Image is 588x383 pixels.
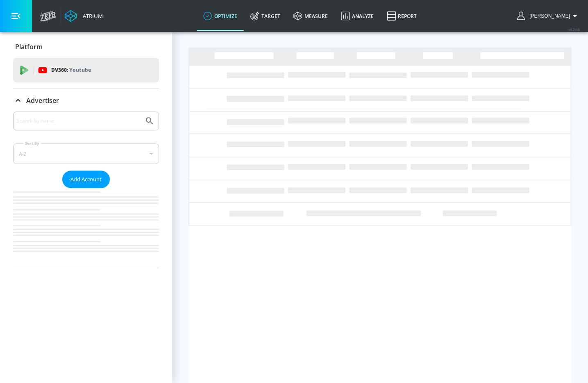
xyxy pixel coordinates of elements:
span: login as: stefan.butura@zefr.com [526,13,570,19]
p: DV360: [51,66,91,75]
div: DV360: Youtube [13,58,159,82]
button: Add Account [62,171,110,188]
p: Youtube [69,66,91,74]
button: [PERSON_NAME] [517,11,580,21]
div: A-Z [13,144,159,164]
input: Search by name [16,116,141,126]
div: Advertiser [13,112,159,268]
a: Atrium [65,10,103,22]
a: Report [380,1,423,31]
label: Sort By [23,141,41,146]
a: Target [244,1,287,31]
p: Platform [15,42,43,51]
a: optimize [197,1,244,31]
p: Advertiser [26,96,59,105]
span: v 4.24.0 [568,27,580,32]
nav: list of Advertiser [13,188,159,268]
a: Analyze [334,1,380,31]
div: Atrium [79,12,103,20]
a: measure [287,1,334,31]
div: Platform [13,35,159,58]
span: Add Account [70,175,102,184]
div: Advertiser [13,89,159,112]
